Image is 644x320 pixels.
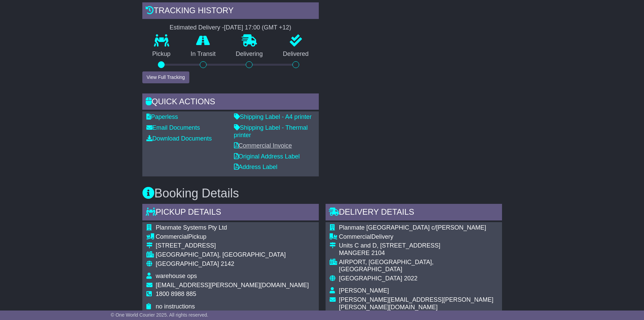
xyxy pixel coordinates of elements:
[156,303,195,310] span: no instructions
[326,204,502,222] div: Delivery Details
[142,204,319,222] div: Pickup Details
[156,224,227,231] span: Planmate Systems Pty Ltd
[156,260,219,267] span: [GEOGRAPHIC_DATA]
[234,153,300,160] a: Original Address Label
[339,296,494,311] span: [PERSON_NAME][EMAIL_ADDRESS][PERSON_NAME][PERSON_NAME][DOMAIN_NAME]
[156,291,196,297] span: 1800 8988 885
[226,50,273,58] p: Delivering
[221,260,234,267] span: 2142
[142,93,319,112] div: Quick Actions
[146,124,200,131] a: Email Documents
[339,233,498,241] div: Delivery
[339,259,498,273] div: AIRPORT, [GEOGRAPHIC_DATA], [GEOGRAPHIC_DATA]
[339,250,498,257] div: MANGERE 2104
[404,275,418,282] span: 2022
[339,224,486,231] span: Planmate [GEOGRAPHIC_DATA] c/[PERSON_NAME]
[234,124,308,138] a: Shipping Label - Thermal printer
[156,233,188,240] span: Commercial
[339,275,402,282] span: [GEOGRAPHIC_DATA]
[111,312,209,318] span: © One World Courier 2025. All rights reserved.
[234,164,278,170] a: Address Label
[339,233,372,240] span: Commercial
[339,287,389,294] span: [PERSON_NAME]
[156,251,309,259] div: [GEOGRAPHIC_DATA], [GEOGRAPHIC_DATA]
[146,135,212,142] a: Download Documents
[234,142,292,149] a: Commercial Invoice
[224,24,291,31] div: [DATE] 17:00 (GMT +12)
[156,242,309,250] div: [STREET_ADDRESS]
[181,50,226,58] p: In Transit
[142,2,319,21] div: Tracking history
[142,50,181,58] p: Pickup
[142,24,319,31] div: Estimated Delivery -
[234,113,312,120] a: Shipping Label - A4 printer
[142,71,189,83] button: View Full Tracking
[142,187,502,200] h3: Booking Details
[156,233,309,241] div: Pickup
[339,242,498,250] div: Units C and D, [STREET_ADDRESS]
[156,273,197,279] span: warehouse ops
[273,50,319,58] p: Delivered
[146,113,178,120] a: Paperless
[156,282,309,289] span: [EMAIL_ADDRESS][PERSON_NAME][DOMAIN_NAME]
